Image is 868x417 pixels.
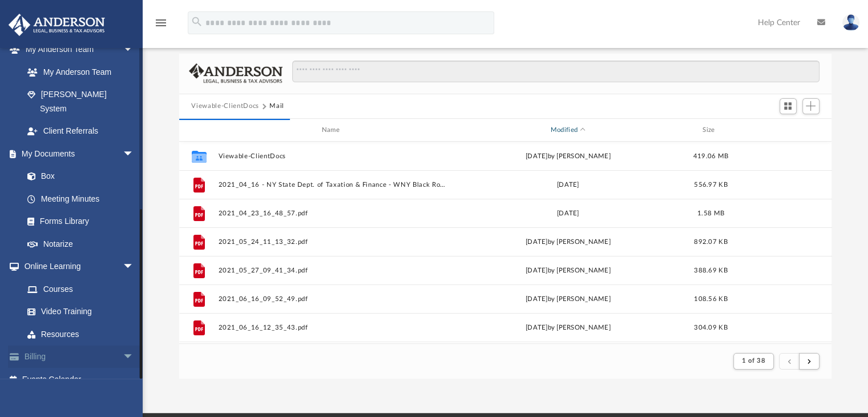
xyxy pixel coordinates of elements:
div: [DATE] [453,180,683,190]
button: 2021_04_23_16_48_57.pdf [218,210,448,217]
div: [DATE] by [PERSON_NAME] [453,323,683,333]
a: Events Calendar [8,368,151,391]
span: 1.58 MB [697,210,724,216]
a: Billingarrow_drop_down [8,346,151,368]
span: arrow_drop_down [123,38,146,62]
a: My Documentsarrow_drop_down [8,142,146,165]
img: User Pic [842,14,859,31]
div: id [184,125,212,135]
a: Box [16,165,140,188]
a: Online Learningarrow_drop_down [8,255,146,278]
a: Client Referrals [16,120,146,143]
button: Switch to Grid View [780,98,797,114]
img: Anderson Advisors Platinum Portal [5,14,108,36]
button: 2021_05_27_09_41_34.pdf [218,267,448,274]
a: Video Training [16,300,140,323]
div: [DATE] by [PERSON_NAME] [453,294,683,304]
button: Add [802,98,819,114]
button: Viewable-ClientDocs [191,101,259,111]
a: Notarize [16,232,146,255]
span: 388.69 KB [694,267,727,274]
a: Courses [16,278,146,300]
div: grid [179,142,832,343]
button: 2021_05_24_11_13_32.pdf [218,238,448,246]
a: menu [154,22,168,30]
span: 892.07 KB [694,239,727,245]
span: 556.97 KB [694,182,727,188]
div: [DATE] by [PERSON_NAME] [453,266,683,276]
div: id [738,125,818,135]
a: Resources [16,323,146,346]
div: [DATE] [453,209,683,219]
button: Mail [269,101,284,111]
span: arrow_drop_down [123,142,146,166]
i: menu [154,16,168,30]
div: Name [217,125,447,135]
span: arrow_drop_down [123,346,146,369]
a: Forms Library [16,210,140,233]
input: Search files and folders [292,61,819,82]
div: Size [688,125,733,135]
button: 2021_06_16_09_52_49.pdf [218,295,448,303]
a: Meeting Minutes [16,187,146,210]
a: My Anderson Team [16,61,140,83]
button: 2021_04_16 - NY State Dept. of Taxation & Finance - WNY Black Rock Prop..pdf [218,181,448,189]
a: My Anderson Teamarrow_drop_down [8,38,146,61]
span: arrow_drop_down [123,255,146,279]
div: Modified [453,125,683,135]
button: Viewable-ClientDocs [218,153,448,160]
span: 304.09 KB [694,324,727,331]
a: [PERSON_NAME] System [16,83,146,120]
i: search [191,15,203,28]
button: 1 of 38 [733,353,774,369]
div: [DATE] by [PERSON_NAME] [453,237,683,247]
button: 2021_06_16_12_35_43.pdf [218,324,448,331]
span: 1 of 38 [742,358,765,364]
div: [DATE] by [PERSON_NAME] [453,151,683,162]
span: 108.56 KB [694,296,727,302]
span: 419.06 MB [693,153,728,159]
